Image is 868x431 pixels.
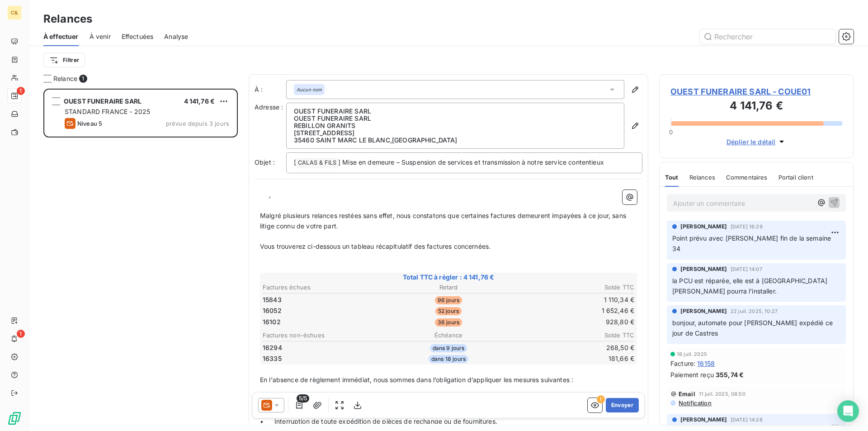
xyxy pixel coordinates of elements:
span: , [269,191,271,199]
p: OUEST FUNERAIRE SARL [294,115,617,122]
em: Aucun nom [297,86,322,93]
span: Email [679,390,695,398]
span: Malgré plusieurs relances restées sans effet, nous constatons que certaines factures demeurent im... [260,212,628,230]
span: Vous trouverez ci-dessous un tableau récapitulatif des factures concernées. [260,242,491,250]
span: 1 [17,330,25,338]
span: Facture : [670,359,695,368]
span: Notification [678,399,712,407]
span: Objet : [255,158,275,166]
td: 16335 [262,354,386,364]
span: En l'absence de règlement immédiat, nous sommes dans l’obligation d’appliquer les mesures suivant... [260,376,573,384]
span: Point prévu avec [PERSON_NAME] fin de la semaine 34 [672,234,833,252]
span: Portail client [778,174,813,181]
span: [DATE] 14:07 [731,266,762,272]
span: À effectuer [43,32,79,41]
th: Solde TTC [511,331,635,340]
span: 5/5 [297,394,309,403]
span: dans 18 jours [429,355,468,363]
span: • Interruption de toute expédition de pièces de rechange ou de fournitures. [260,417,497,425]
button: Filtrer [43,53,85,67]
span: [PERSON_NAME] [680,265,727,273]
span: 96 jours [435,296,462,304]
span: 18 juil. 2025 [677,351,707,357]
span: Relance [53,74,77,83]
span: 36 jours [435,318,462,327]
span: 355,74 € [716,370,744,379]
th: Factures échues [262,283,386,292]
span: 1 [79,75,87,83]
th: Solde TTC [511,283,635,292]
button: Déplier le détail [724,137,789,147]
span: 16052 [263,306,282,315]
td: 1 110,34 € [511,295,635,305]
div: Open Intercom Messenger [837,400,859,422]
span: [PERSON_NAME] [680,307,727,315]
p: REBILLON GRANITS [294,122,617,129]
td: 16294 [262,343,386,353]
span: prévue depuis 3 jours [166,120,229,127]
span: OUEST FUNERAIRE SARL - COUE01 [670,85,842,98]
span: [ [294,158,296,166]
th: Factures non-échues [262,331,386,340]
span: 0 [669,128,673,136]
span: [DATE] 14:28 [731,417,763,422]
td: 181,66 € [511,354,635,364]
td: 268,50 € [511,343,635,353]
span: [PERSON_NAME] [680,223,727,231]
span: 4 141,76 € [184,97,215,105]
h3: 4 141,76 € [670,98,842,116]
span: bonjour, automate pour [PERSON_NAME] expédié ce jour de Castres [672,319,835,337]
td: 928,80 € [511,317,635,327]
span: ] Mise en demeure – Suspension de services et transmission à notre service contentieux [338,158,604,166]
span: 52 jours [435,307,462,315]
span: 15843 [263,295,282,304]
th: Échéance [387,331,510,340]
span: 22 juil. 2025, 10:27 [731,308,778,314]
td: 1 652,46 € [511,306,635,316]
span: [PERSON_NAME] [680,416,727,424]
th: Retard [387,283,510,292]
label: À : [255,85,286,94]
span: dans 9 jours [430,344,467,352]
p: [STREET_ADDRESS] [294,129,617,137]
span: Niveau 5 [77,120,102,127]
h3: Relances [43,11,92,27]
span: Analyse [164,32,188,41]
span: 1 [17,87,25,95]
button: Envoyer [606,398,639,412]
span: À venir [90,32,111,41]
a: 1 [7,89,21,103]
span: STANDARD FRANCE - 2025 [65,108,150,115]
span: Paiement reçu [670,370,714,379]
span: Tout [665,174,679,181]
div: grid [43,89,238,431]
span: [DATE] 16:29 [731,224,763,229]
span: 16102 [263,317,281,327]
span: la PCU est réparée, elle est à [GEOGRAPHIC_DATA][PERSON_NAME] pourra l'installer. [672,277,827,295]
p: OUEST FUNERAIRE SARL [294,108,617,115]
span: Relances [689,174,715,181]
span: Déplier le détail [726,137,776,147]
input: Rechercher [700,29,835,44]
span: 16158 [697,359,715,368]
p: 35460 SAINT MARC LE BLANC , [GEOGRAPHIC_DATA] [294,137,617,144]
div: C& [7,5,22,20]
img: Logo LeanPay [7,411,22,426]
span: Total TTC à régler : 4 141,76 € [261,273,636,282]
span: Adresse : [255,103,283,111]
span: Effectuées [122,32,154,41]
span: CALAS & FILS [297,158,338,168]
span: OUEST FUNERAIRE SARL [64,97,142,105]
span: Commentaires [726,174,768,181]
span: 11 juil. 2025, 08:50 [699,391,745,397]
